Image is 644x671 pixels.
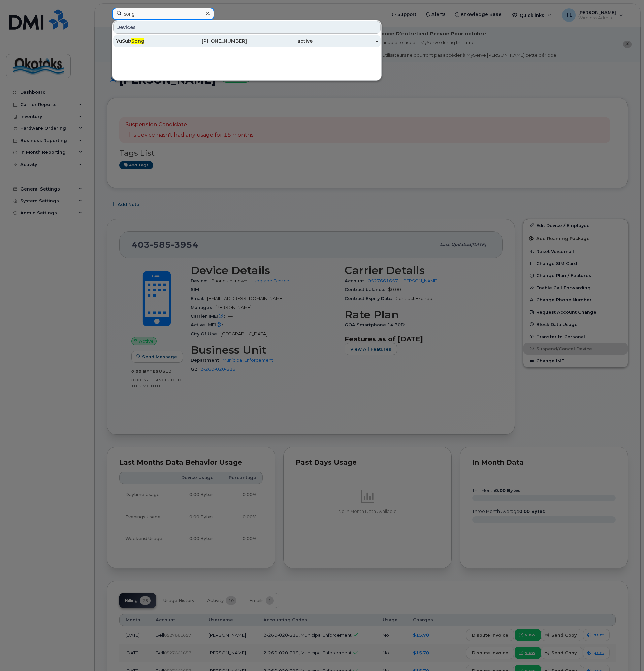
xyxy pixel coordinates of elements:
[116,38,182,45] div: YuSub
[113,21,381,34] div: Devices
[247,38,313,45] div: active
[131,38,144,44] span: Song
[182,38,247,45] div: [PHONE_NUMBER]
[113,35,381,47] a: YuSubSong[PHONE_NUMBER]active-
[313,38,378,45] div: -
